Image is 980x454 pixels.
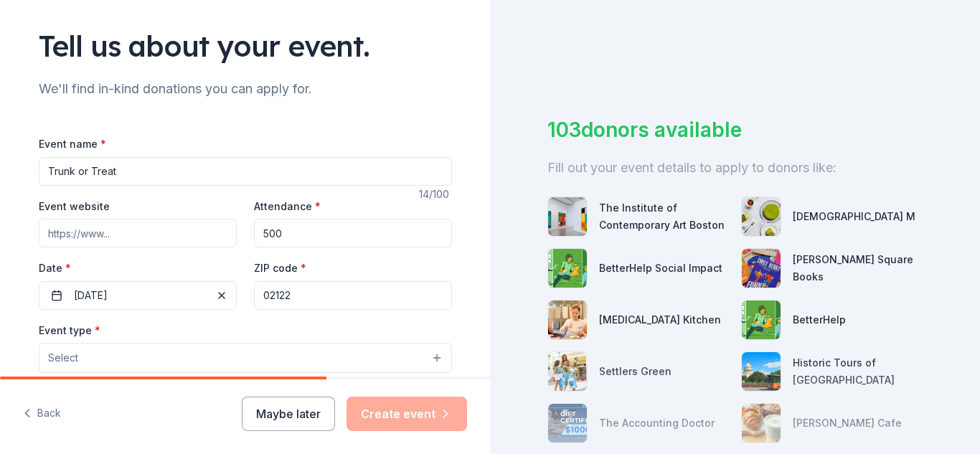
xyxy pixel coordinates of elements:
[39,199,110,214] label: Event website
[39,26,452,66] div: Tell us about your event.
[242,397,335,431] button: Maybe later
[254,281,452,310] input: 12345 (U.S. only)
[599,311,721,328] div: [MEDICAL_DATA] Kitchen
[48,349,78,366] span: Select
[39,219,237,247] input: https://www...
[39,323,100,338] label: Event type
[742,249,781,288] img: photo for Porter Square Books
[547,115,923,145] div: 103 donors available
[39,261,237,275] label: Date
[548,249,587,288] img: photo for BetterHelp Social Impact
[39,137,106,151] label: Event name
[742,197,781,236] img: photo for Lady M
[39,157,452,186] input: Spring Fundraiser
[23,399,61,429] button: Back
[39,77,452,100] div: We'll find in-kind donations you can apply for.
[547,156,923,179] div: Fill out your event details to apply to donors like:
[548,197,587,236] img: photo for The Institute of Contemporary Art Boston
[599,199,730,234] div: The Institute of Contemporary Art Boston
[793,251,923,285] div: [PERSON_NAME] Square Books
[254,199,321,214] label: Attendance
[599,260,722,277] div: BetterHelp Social Impact
[793,311,846,328] div: BetterHelp
[793,208,915,225] div: [DEMOGRAPHIC_DATA] M
[39,281,237,310] button: [DATE]
[742,301,781,339] img: photo for BetterHelp
[419,186,452,203] div: 14 /100
[254,219,452,247] input: 20
[254,261,306,275] label: ZIP code
[39,343,452,373] button: Select
[548,301,587,339] img: photo for Taste Buds Kitchen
